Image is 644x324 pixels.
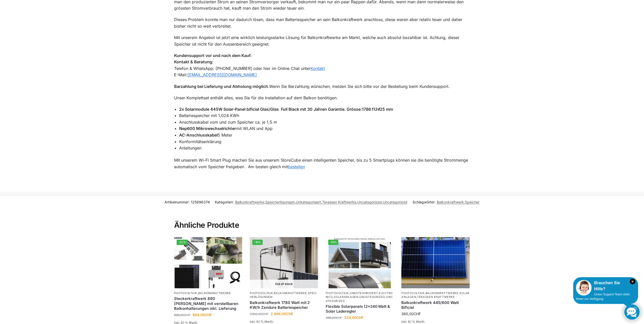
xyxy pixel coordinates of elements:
li: 5 Meter [179,132,470,139]
p: inkl. 8,1 % MwSt. [401,319,470,324]
span: Kategorien: , , , , , [215,199,407,205]
a: Terassen Kraftwerke [417,295,455,299]
p: Telefon & WhatsApp: [PHONE_NUMBER] oder hier im Online Chat unter E-Mail: [174,52,470,78]
span: CHF [414,312,421,316]
img: Flexible Solar Module für Wohnmobile Camping Balkon [326,237,394,288]
a: Solaranlagen [334,295,358,299]
strong: Kundensupport vor und nach dem Kauf: [174,53,252,58]
a: Uncategorized [357,200,382,204]
li: mit WLAN und App [179,125,470,132]
span: CHF [357,315,364,320]
bdi: 3.100,00 [250,312,268,316]
a: Balkonkraftwerke [274,291,307,295]
a: Balkonkraftwerk 1780 Watt mit 2 KW/h Zendure Batteriespeicher [250,300,318,310]
span: Artikelnummer: [164,199,210,205]
a: Speicherlösungen [250,291,317,299]
h2: Ähnliche Produkte [174,208,470,230]
a: -19% Out of stockZendure-solar-flow-Batteriespeicher für Balkonkraftwerke [250,237,318,288]
span: CHF [262,312,268,316]
bdi: 2.499,00 [271,312,293,316]
a: Solaranlagen [401,291,469,299]
a: Balkonkraftwerke [198,291,231,295]
img: 860 Watt Komplett mit Balkonhalterung [174,237,242,288]
a: Uncategorized [326,295,393,302]
p: Wenn Sie Barzahlung wünschen, melden Sie sich bitte vor der Bestellung beim Kundensupport. [174,83,470,90]
a: Balkonkraftwerk 445/600 Watt Bificial [401,300,470,310]
a: Electronics [326,291,393,299]
span: Schlagwörter: , [412,199,480,205]
strong: 2x Solarmodule 445W Solar-Panel bificial Glas/Glas Full Black mit 30 Jahren Garantie. Grösse:1786... [179,107,393,112]
a: -18%Flexible Solar Module für Wohnmobile Camping Balkon [326,237,394,288]
a: Kontakt [310,66,325,71]
p: , , , , , [326,291,394,303]
div: Brauchen Sie Hilfe? [576,280,635,292]
span: CHF [286,312,293,316]
p: , , , [401,291,470,299]
a: Unkategorisiert [350,291,378,295]
li: Konformitätserklärung [179,139,470,145]
a: Photovoltaik [401,291,424,295]
a: Flexible Solarpanels (2×240 Watt & Solar Laderegler [326,304,394,314]
a: Photovoltaik [326,291,349,295]
a: bestellen [288,164,305,169]
img: Customer service [576,280,592,296]
bdi: 329,00 [344,315,364,320]
em: 1134 [371,107,380,112]
a: Balkonkraftwerke [235,200,264,204]
a: [EMAIL_ADDRESS][DOMAIN_NAME] [188,72,257,77]
p: inkl. 8,1 % MwSt. [250,319,318,324]
p: , [174,291,242,295]
a: Steckerkraftwerk 890 Watt mit verstellbaren Balkonhalterungen inkl. Lieferung [174,296,242,311]
bdi: 399,00 [326,316,342,320]
a: Terassen Kraftwerke [322,200,356,204]
a: -25%860 Watt Komplett mit Balkonhalterung [174,237,242,288]
span: 125896374 [191,200,210,204]
li: Anschlusskabel vom und zum Speicher ca. je 1,5 m [179,119,470,126]
a: Speicher [465,200,480,204]
a: Balkonkraftwerke [426,291,459,295]
span: CHF [336,316,342,320]
p: Unser Komplettset enthält alles, was Sie für die Installation auf dem Balkon benötigen. [174,95,470,101]
strong: Barzahlung bei Lieferung und Abholung möglich. [174,84,269,89]
i: Schließen [630,279,635,284]
a: Unkategorisiert [296,200,321,204]
a: Uncategorized [359,295,385,299]
strong: Kontakt & Beratung: [174,59,213,64]
li: Anleitungen [179,145,470,151]
p: Dieses Problem konnte man nur dadurch lösen, dass man Batteriespeicher an sein Balkonkraftwerk an... [174,16,470,29]
a: Speicherlösungen [265,200,295,204]
li: Batteriespeicher mit 1,024 KWh [179,112,470,119]
strong: AC-Anschlusskabel [179,132,218,138]
bdi: 669,00 [193,313,212,317]
span: CHF [184,313,191,317]
a: Uncategorized [383,200,407,204]
bdi: 888,00 [174,313,191,317]
p: Mit unserem Angebot ist jetzt eine wirklich leistungsstarke Lösung für Balkonkraftwerke am Markt,... [174,34,470,47]
a: Balkonkraftwerk [437,200,464,204]
img: Solaranlage für den kleinen Balkon [401,237,470,288]
span: CHF [205,313,212,317]
p: , , [250,291,318,299]
a: Photovoltaik [174,291,197,295]
span: Unser Support-Team steht Ihnen zur Verfügung [576,293,630,301]
p: Mit unserem Wi-Fi Smart Plug machen Sie aus unserem StoreCube einen intelligenten Speicher, bis z... [174,157,470,170]
img: Zendure-solar-flow-Batteriespeicher für Balkonkraftwerke [250,237,318,288]
a: Photovoltaik [250,291,273,295]
bdi: 360,00 [401,312,421,316]
strong: Nep600 Mikrowechselrichter [179,126,236,131]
